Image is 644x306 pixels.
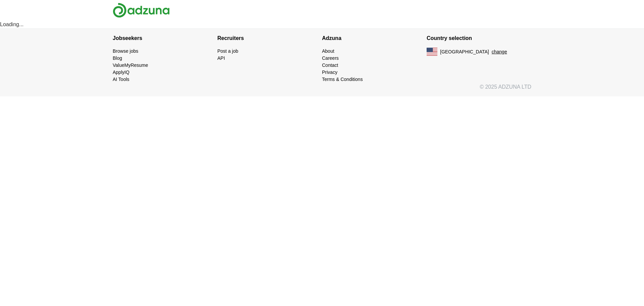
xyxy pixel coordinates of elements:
[427,29,531,48] h4: Country selection
[107,83,537,96] div: © 2025 ADZUNA LTD
[322,48,334,54] a: About
[113,70,129,75] a: ApplyIQ
[113,62,148,68] a: ValueMyResume
[427,48,437,56] img: US flag
[440,48,489,55] span: [GEOGRAPHIC_DATA]
[217,55,225,61] a: API
[113,77,129,82] a: AI Tools
[322,55,339,61] a: Careers
[322,77,363,82] a: Terms & Conditions
[322,62,338,68] a: Contact
[113,55,122,61] a: Blog
[113,48,138,54] a: Browse jobs
[492,48,507,55] button: change
[217,48,238,54] a: Post a job
[113,3,170,18] img: Adzuna logo
[322,70,337,75] a: Privacy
